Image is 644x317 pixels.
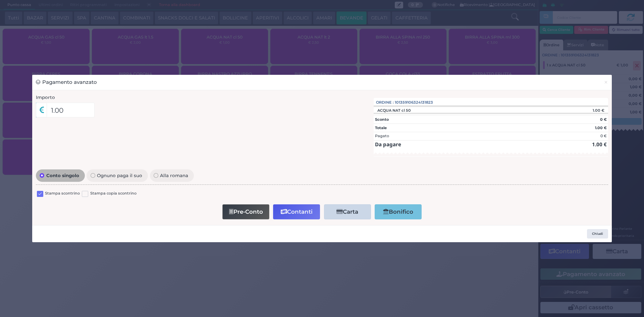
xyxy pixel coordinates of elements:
[222,204,269,219] button: Pre-Conto
[549,108,608,113] div: 1.00 €
[600,117,607,122] strong: 0 €
[324,204,371,219] button: Carta
[375,141,401,148] strong: Da pagare
[375,133,389,139] div: Pagato
[395,100,433,105] span: 101359106324131823
[600,75,612,90] button: Chiudi
[158,173,190,178] span: Alla romana
[600,133,607,139] div: 0 €
[374,108,414,113] div: ACQUA NAT cl 50
[36,94,55,101] label: Importo
[47,103,95,117] input: Es. 30.99
[587,229,608,239] button: Chiudi
[90,191,137,197] label: Stampa copia scontrino
[273,204,320,219] button: Contanti
[375,125,387,130] strong: Totale
[95,173,144,178] span: Ognuno paga il suo
[45,191,80,197] label: Stampa scontrino
[376,100,394,105] span: Ordine :
[375,204,422,219] button: Bonifico
[375,117,389,122] strong: Sconto
[44,173,81,178] span: Conto singolo
[595,125,607,130] strong: 1.00 €
[592,141,607,148] strong: 1.00 €
[604,78,608,86] span: ×
[36,78,97,86] h3: Pagamento avanzato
